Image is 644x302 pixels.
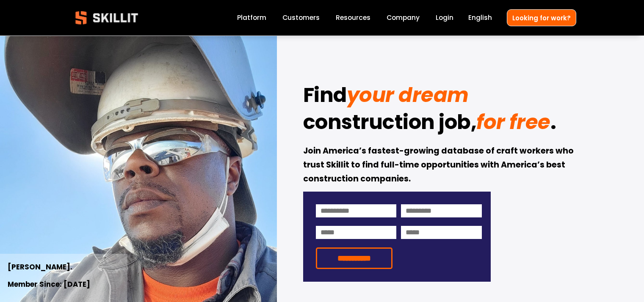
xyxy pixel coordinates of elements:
strong: [PERSON_NAME]. [8,261,72,274]
em: for free [476,108,550,136]
div: language picker [468,12,492,24]
strong: Join America’s fastest-growing database of craft workers who trust Skillit to find full-time oppo... [303,145,575,186]
img: Skillit [68,5,145,30]
a: Platform [237,12,266,24]
a: Customers [282,12,320,24]
a: Looking for work? [507,9,576,26]
em: your dream [347,81,469,109]
strong: Find [303,80,347,114]
span: Resources [336,13,370,22]
strong: construction job, [303,107,477,141]
a: folder dropdown [336,12,370,24]
span: English [468,13,492,22]
strong: Member Since: [DATE] [8,279,90,291]
a: Login [436,12,453,24]
a: Company [387,12,420,24]
strong: . [550,107,556,141]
